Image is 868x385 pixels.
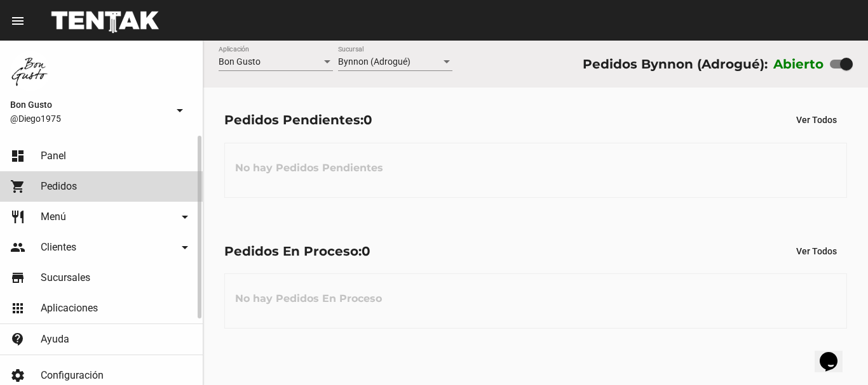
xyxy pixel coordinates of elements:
span: Menú [41,211,66,223]
span: Ayuda [41,333,69,346]
span: Bynnon (Adrogué) [338,56,410,67]
mat-icon: shopping_cart [10,179,25,194]
mat-icon: arrow_drop_down [177,209,193,225]
span: @Diego1975 [10,112,167,125]
span: Ver Todos [796,246,837,256]
span: Sucursales [41,271,90,284]
div: Pedidos Pendientes: [224,110,372,130]
span: Panel [41,150,66,162]
mat-icon: menu [10,13,25,29]
button: Ver Todos [786,240,847,263]
mat-icon: arrow_drop_down [177,240,193,255]
span: Configuración [41,369,104,382]
span: 0 [362,244,370,259]
mat-icon: arrow_drop_down [172,103,187,118]
span: Ver Todos [796,115,837,125]
mat-icon: apps [10,301,25,316]
mat-icon: people [10,240,25,255]
div: Pedidos Bynnon (Adrogué): [583,54,768,74]
span: Aplicaciones [41,302,98,315]
mat-icon: dashboard [10,148,25,164]
h3: No hay Pedidos En Proceso [225,280,392,318]
button: Ver Todos [786,108,847,131]
label: Abierto [773,54,824,74]
h3: No hay Pedidos Pendientes [225,149,393,187]
mat-icon: restaurant [10,209,25,225]
span: Pedidos [41,180,77,193]
iframe: chat widget [815,334,855,372]
span: Bon Gusto [10,97,167,112]
span: Bon Gusto [219,56,261,67]
mat-icon: contact_support [10,332,25,347]
mat-icon: settings [10,368,25,383]
span: Clientes [41,241,76,254]
mat-icon: store [10,270,25,285]
div: Pedidos En Proceso: [224,241,370,261]
span: 0 [363,112,372,127]
img: 8570adf9-ca52-4367-b116-ae09c64cf26e.jpg [10,51,51,91]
